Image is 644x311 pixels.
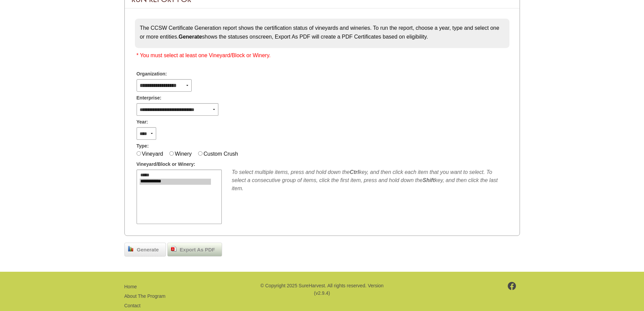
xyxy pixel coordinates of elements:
b: Shift [423,177,435,183]
img: footer-facebook.png [508,282,516,290]
b: Ctrl [350,169,359,175]
label: Winery [175,151,192,157]
span: Generate [134,246,162,254]
a: Contact [124,303,141,308]
div: To select multiple items, press and hold down the key, and then click each item that you want to ... [232,168,508,193]
a: Home [124,284,137,289]
p: © Copyright 2025 SureHarvest. All rights reserved. Version (v2.9.4) [259,282,384,297]
span: Vineyard/Block or Winery: [137,161,195,168]
strong: Generate [178,34,202,40]
span: Type: [137,142,149,150]
a: Generate [124,243,166,257]
span: Enterprise: [137,94,162,102]
span: * You must select at least one Vineyard/Block or Winery. [137,52,271,58]
img: chart_bar.png [128,246,134,251]
p: The CCSW Certificate Generation report shows the certification status of vineyards and wineries. ... [140,24,504,41]
a: Export As PDF [167,243,222,257]
span: Export As PDF [176,246,218,254]
img: doc_pdf.png [171,246,176,251]
label: Vineyard [142,151,163,157]
span: Organization: [137,70,167,77]
label: Custom Crush [204,151,238,157]
span: Year: [137,118,148,126]
a: About The Program [124,293,166,299]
